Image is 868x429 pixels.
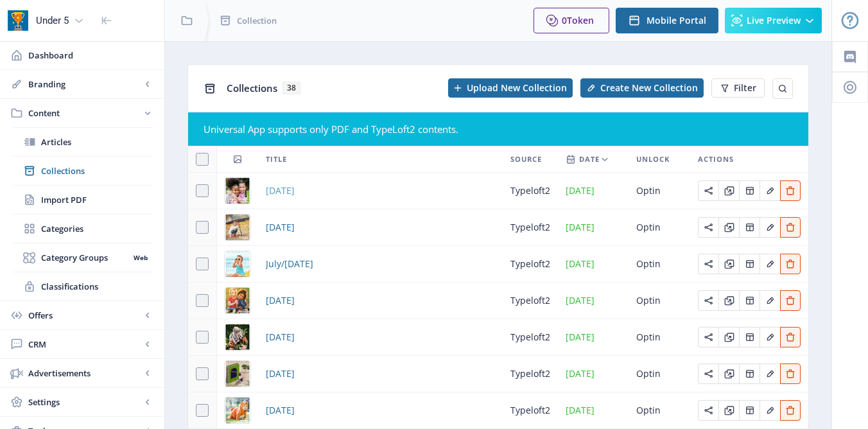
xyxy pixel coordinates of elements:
td: [DATE] [558,356,629,392]
a: Edit page [739,330,759,342]
span: [DATE] [266,366,295,381]
span: Date [579,152,600,167]
button: 0Token [534,8,609,33]
td: typeloft2 [503,173,558,209]
span: Settings [28,396,141,408]
img: 0c77b547-fde6-4ba7-b02e-14b64a05527a.jpg [225,178,250,204]
span: Advertisements [28,367,141,380]
span: Live Preview [747,15,801,26]
a: Articles [13,128,152,156]
span: Classifications [41,280,152,293]
a: Edit page [780,257,801,269]
a: Edit page [698,257,718,269]
a: Edit page [718,367,739,379]
a: Edit page [739,220,759,232]
td: Optin [629,209,690,246]
a: Edit page [759,293,780,306]
a: Classifications [13,272,152,301]
span: Offers [28,309,141,322]
span: Category Groups [41,251,129,264]
td: [DATE] [558,209,629,246]
td: Optin [629,283,690,319]
span: Actions [698,152,734,167]
a: Edit page [739,293,759,306]
span: Articles [41,136,152,148]
a: Edit page [780,220,801,232]
img: app-icon.png [8,10,28,31]
div: Universal App supports only PDF and TypeLoft2 contents. [204,123,793,136]
span: Mobile Portal [647,15,706,26]
a: Edit page [739,184,759,196]
a: [DATE] [266,403,295,418]
a: Edit page [698,184,718,196]
td: [DATE] [558,319,629,356]
a: [DATE] [266,220,295,235]
a: Edit page [698,403,718,416]
button: Mobile Portal [616,8,718,33]
a: Categories [13,214,152,243]
img: e655ffeb-f9fb-4de5-9b75-1a475c61f544.jpg [225,361,250,387]
td: typeloft2 [503,209,558,246]
button: Upload New Collection [448,78,573,98]
a: [DATE] [266,293,295,308]
button: Filter [711,78,765,98]
span: Upload New Collection [467,83,567,93]
span: Dashboard [28,49,154,62]
img: eb644ad9-d59b-45fd-bb2a-6caddfc83cd2.jpg [225,324,250,350]
td: [DATE] [558,392,629,429]
span: CRM [28,338,141,351]
span: Create New Collection [600,83,698,93]
td: typeloft2 [503,356,558,392]
a: Edit page [759,403,780,416]
a: Edit page [759,184,780,196]
td: typeloft2 [503,392,558,429]
button: Live Preview [725,8,822,33]
a: Edit page [698,330,718,342]
a: Category GroupsWeb [13,243,152,272]
a: Edit page [759,367,780,379]
td: [DATE] [558,283,629,319]
button: Create New Collection [580,78,704,98]
a: Edit page [698,293,718,306]
a: Edit page [780,403,801,416]
td: Optin [629,246,690,283]
span: Title [266,152,287,167]
td: Optin [629,392,690,429]
div: Under 5 [36,6,69,35]
a: Edit page [698,220,718,232]
span: Token [567,14,594,26]
a: July/[DATE] [266,256,313,272]
a: Edit page [718,184,739,196]
a: Edit page [698,367,718,379]
a: Edit page [780,330,801,342]
td: typeloft2 [503,319,558,356]
a: Collections [13,157,152,185]
img: 349bc70d-e698-4cbe-a0ed-4e54796b3416.jpg [225,398,250,423]
td: Optin [629,356,690,392]
a: Edit page [780,293,801,306]
span: Collections [41,164,152,177]
a: Edit page [718,330,739,342]
td: typeloft2 [503,283,558,319]
span: 38 [282,82,300,94]
td: [DATE] [558,173,629,209]
td: typeloft2 [503,246,558,283]
span: Filter [734,83,756,93]
a: Edit page [739,367,759,379]
a: Edit page [718,293,739,306]
img: 7d677b12-a6ff-445c-b41c-1c5356c3c62a.jpg [225,251,250,277]
a: Edit page [718,220,739,232]
a: [DATE] [266,183,295,198]
span: Categories [41,222,152,235]
a: Edit page [759,257,780,269]
a: New page [573,78,704,98]
td: Optin [629,173,690,209]
a: Edit page [759,220,780,232]
span: Collections [227,82,277,94]
span: Source [510,152,542,167]
a: Edit page [780,367,801,379]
